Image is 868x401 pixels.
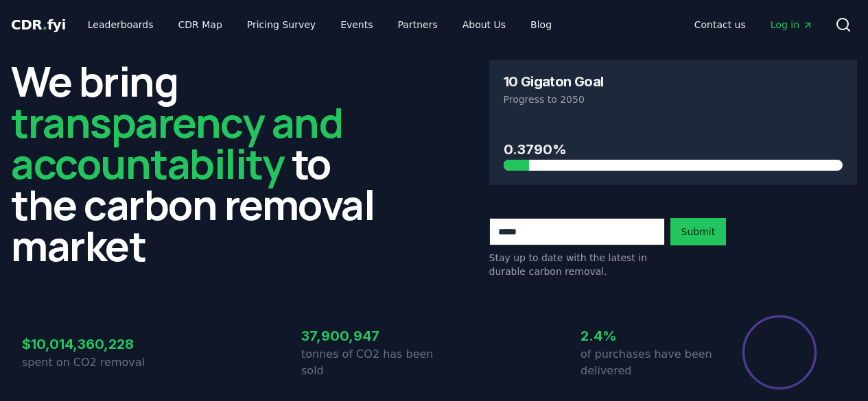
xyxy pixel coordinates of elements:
[741,314,818,391] div: Percentage of sales delivered
[11,60,379,266] h2: We bring to the carbon removal market
[504,93,843,106] p: Progress to 2050
[580,326,714,346] h3: 2.4%
[519,12,563,37] a: Blog
[11,94,342,191] span: transparency and accountability
[43,16,47,33] span: .
[580,346,714,379] p: of purchases have been delivered
[236,12,327,37] a: Pricing Survey
[670,218,727,245] button: Submit
[489,251,665,278] p: Stay up to date with the latest in durable carbon removal.
[683,12,824,37] nav: Main
[167,12,233,37] a: CDR Map
[77,12,563,37] nav: Main
[11,16,66,33] span: CDR fyi
[771,18,813,32] span: Log in
[301,346,434,379] p: tonnes of CO2 has been sold
[301,326,434,346] h3: 37,900,947
[22,334,155,354] h3: $10,014,360,228
[329,12,384,37] a: Events
[451,12,517,37] a: About Us
[77,12,165,37] a: Leaderboards
[504,75,604,88] h3: 10 Gigaton Goal
[387,12,449,37] a: Partners
[504,139,843,160] h3: 0.3790%
[683,12,757,37] a: Contact us
[760,12,824,37] a: Log in
[22,354,155,371] p: spent on CO2 removal
[11,15,66,34] a: CDR.fyi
